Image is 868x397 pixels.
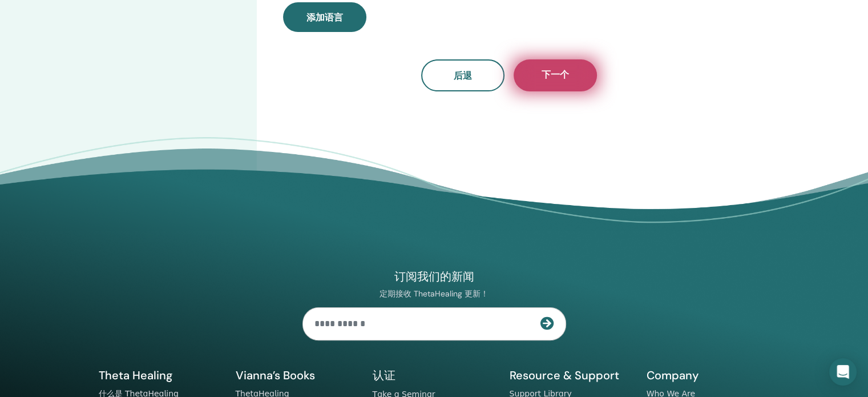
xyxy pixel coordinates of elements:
[302,288,566,299] p: 定期接收 ThetaHealing 更新！
[454,70,472,82] span: 后退
[373,368,496,383] h5: 认证
[829,358,857,386] div: Open Intercom Messenger
[306,11,343,23] span: 添加语言
[421,59,504,91] button: 后退
[99,368,222,383] h5: Theta Healing
[236,368,359,383] h5: Vianna’s Books
[542,69,569,83] span: 下一个
[302,269,566,284] h4: 订阅我们的新闻
[283,2,366,32] button: 添加语言
[647,368,770,383] h5: Company
[510,368,633,383] h5: Resource & Support
[514,59,597,91] button: 下一个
